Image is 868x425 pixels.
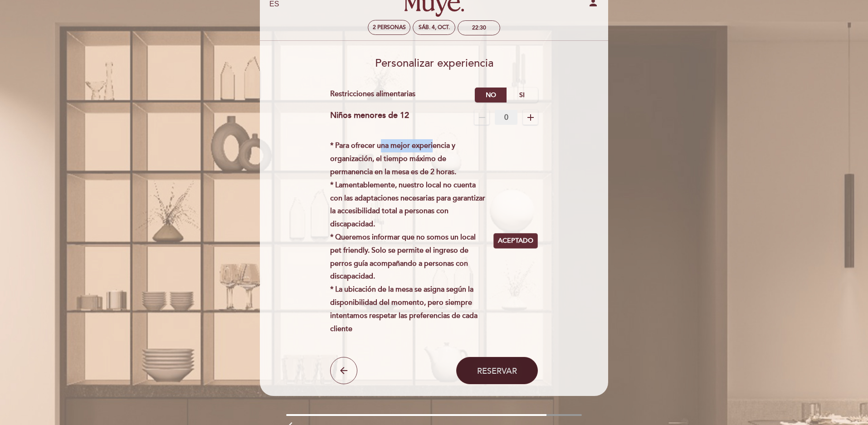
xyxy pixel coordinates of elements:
div: Niños menores de 12 [330,110,409,125]
span: Aceptado [498,236,533,246]
i: remove [477,112,488,123]
div: Restricciones alimentarias [330,88,475,103]
div: 22:30 [472,24,486,31]
label: No [475,88,507,103]
button: Reservar [456,357,538,384]
button: Aceptado [493,233,538,249]
i: add [525,112,536,123]
span: Personalizar experiencia [375,57,493,70]
i: arrow_back [338,365,349,376]
button: arrow_back [330,357,357,384]
div: sáb. 4, oct. [419,24,450,31]
span: Reservar [477,366,517,376]
p: * Para ofrecer una mejor experiencia y organización, el tiempo máximo de permanencia en la mesa e... [330,139,487,335]
label: Si [506,88,538,103]
span: 2 personas [373,24,406,31]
